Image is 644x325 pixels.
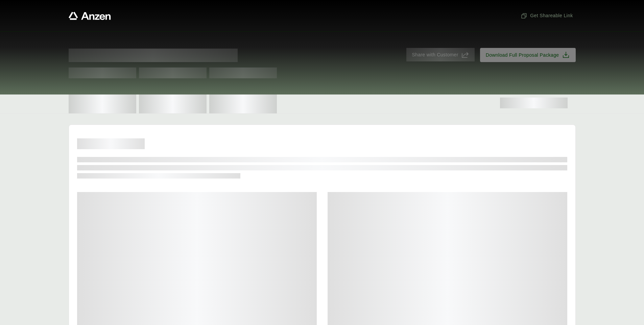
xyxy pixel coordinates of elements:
[69,12,111,20] a: Anzen website
[209,67,277,78] span: Test
[521,12,573,19] span: Get Shareable Link
[412,51,458,58] span: Share with Customer
[69,49,238,62] span: Proposal for
[69,67,136,78] span: Test
[518,9,575,22] button: Get Shareable Link
[139,67,207,78] span: Test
